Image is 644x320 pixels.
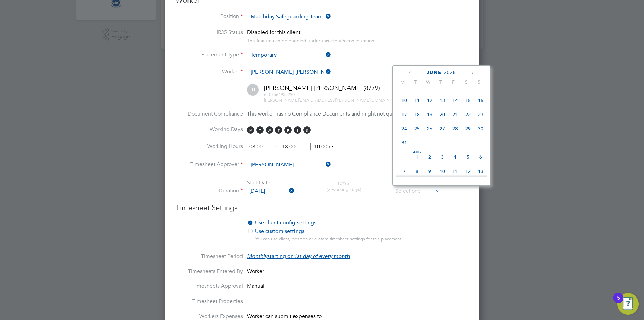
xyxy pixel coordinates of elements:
span: Aug [411,151,423,154]
span: F [447,79,460,85]
span: S [294,126,301,134]
span: 07564955290 [264,92,295,97]
span: S [473,79,485,85]
span: 6 [474,151,487,164]
span: 30 [474,122,487,135]
label: Document Compliance [176,110,243,118]
span: 12 [462,165,474,178]
span: 25 [411,122,423,135]
span: Manual [247,283,264,289]
input: Search for... [248,67,331,77]
label: Timesheets Entered By [176,268,243,275]
div: This worker has no Compliance Documents and might not qualify for this job. [247,110,430,118]
label: Worker [176,68,243,75]
span: starting on [247,253,350,260]
span: 8 [411,165,423,178]
span: 11 [411,94,423,107]
span: 15 [462,94,474,107]
label: Position [176,13,243,20]
span: 2028 [444,70,456,75]
input: Select one [248,50,331,60]
label: Working Hours [176,143,243,150]
span: 2 [423,151,436,164]
span: (2 working days) [327,186,361,192]
span: 16 [474,94,487,107]
span: 5 [462,151,474,164]
span: 13 [436,94,449,107]
h3: Timesheet Settings [176,203,468,213]
span: F [284,126,292,134]
div: DAYS [323,180,365,192]
span: June [427,70,442,75]
span: 3 [436,151,449,164]
label: IR35 Status [176,29,243,36]
span: 31 [398,136,411,149]
span: m: [264,92,269,97]
span: 12 [423,94,436,107]
input: Select one [393,186,441,196]
span: 19 [423,108,436,121]
span: T [275,126,282,134]
label: Placement Type [176,51,243,58]
label: Timesheet Period [176,253,243,260]
span: 18 [411,108,423,121]
span: M [247,126,254,134]
label: Timesheet Approver [176,161,243,168]
div: This feature can be enabled under this client's configuration. [247,36,376,44]
span: T [434,79,447,85]
input: Search for... [248,160,331,170]
div: Start Date [247,179,294,186]
span: S [460,79,473,85]
span: [PERSON_NAME][EMAIL_ADDRESS][PERSON_NAME][DOMAIN_NAME] [264,97,406,103]
span: T [256,126,264,134]
span: 21 [449,108,462,121]
span: 7 [398,165,411,178]
span: - [248,298,250,305]
span: 10.00hrs [310,143,334,150]
label: Working Days [176,126,243,133]
div: 5 [617,298,620,307]
span: 14 [449,94,462,107]
span: W [422,79,434,85]
span: 9 [423,165,436,178]
span: 28 [449,122,462,135]
span: T [409,79,422,85]
input: Select one [247,186,294,196]
span: 10 [398,94,411,107]
span: 13 [474,165,487,178]
span: 23 [474,108,487,121]
em: Monthly [247,253,267,260]
input: Search for... [248,12,331,22]
span: ‐ [274,143,278,150]
span: Disabled for this client. [247,29,302,36]
span: 24 [398,122,411,135]
div: You can use client, position or custom timesheet settings for this placement. [255,236,418,242]
label: Use custom settings [247,228,413,235]
label: Timesheet Properties [176,298,243,305]
label: Use client config settings [247,219,413,226]
span: 20 [436,108,449,121]
label: Workers Expenses [176,313,243,320]
span: 4 [449,151,462,164]
input: 08:00 [247,141,273,153]
span: 22 [462,108,474,121]
label: Duration [176,187,243,194]
span: [PERSON_NAME] [PERSON_NAME] (8779) [264,84,380,92]
span: 29 [462,122,474,135]
span: 27 [436,122,449,135]
span: Worker [247,268,264,275]
input: 17:00 [280,141,306,153]
em: 1st day of every month [294,253,350,260]
label: Timesheets Approval [176,283,243,290]
span: M [396,79,409,85]
span: W [266,126,273,134]
span: 1 [411,151,423,164]
span: 11 [449,165,462,178]
span: JJ [247,84,259,96]
span: 17 [398,108,411,121]
span: S [303,126,311,134]
button: Open Resource Center, 5 new notifications [617,293,639,315]
span: 26 [423,122,436,135]
span: 10 [436,165,449,178]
